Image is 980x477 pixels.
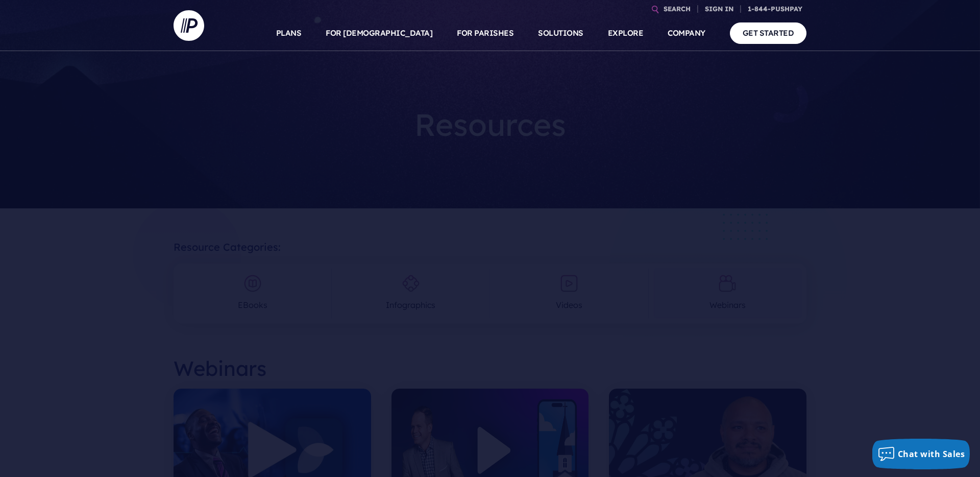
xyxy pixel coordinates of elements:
button: Chat with Sales [872,439,970,469]
a: PLANS [276,15,302,51]
a: FOR [DEMOGRAPHIC_DATA] [326,15,432,51]
a: FOR PARISHES [457,15,513,51]
a: EXPLORE [608,15,644,51]
a: SOLUTIONS [538,15,583,51]
span: Chat with Sales [898,448,965,460]
a: COMPANY [668,15,705,51]
a: GET STARTED [730,22,807,43]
